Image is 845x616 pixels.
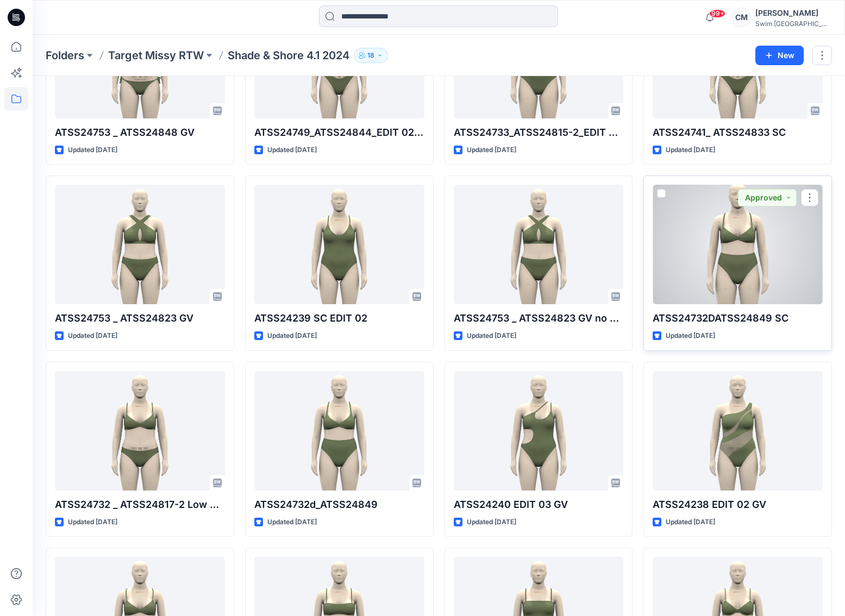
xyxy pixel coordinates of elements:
[55,371,225,491] a: ATSS24732 _ ATSS24817-2 Low Rise GV
[454,311,624,326] p: ATSS24753 _ ATSS24823 GV no binding
[55,185,225,304] a: ATSS24753 _ ATSS24823 GV
[755,20,831,28] div: Swim [GEOGRAPHIC_DATA]
[653,185,823,304] a: ATSS24732DATSS24849 SC
[454,185,624,304] a: ATSS24753 _ ATSS24823 GV no binding
[454,371,624,491] a: ATSS24240 EDIT 03 GV
[755,7,831,20] div: [PERSON_NAME]
[254,185,424,304] a: ATSS24239 SC EDIT 02
[68,144,117,156] p: Updated [DATE]
[68,517,117,528] p: Updated [DATE]
[108,48,204,63] a: Target Missy RTW
[653,311,823,326] p: ATSS24732DATSS24849 SC
[55,125,225,140] p: ATSS24753 _ ATSS24848 GV
[267,144,317,156] p: Updated [DATE]
[454,125,624,140] p: ATSS24733_ATSS24815-2_EDIT 01 GV
[254,311,424,326] p: ATSS24239 SC EDIT 02
[709,9,725,18] span: 99+
[454,497,624,512] p: ATSS24240 EDIT 03 GV
[68,330,117,342] p: Updated [DATE]
[653,371,823,491] a: ATSS24238 EDIT 02 GV
[254,497,424,512] p: ATSS24732d_ATSS24849
[666,330,715,342] p: Updated [DATE]
[55,497,225,512] p: ATSS24732 _ ATSS24817-2 Low Rise GV
[46,48,84,63] a: Folders
[367,49,374,61] p: 18
[354,48,388,63] button: 18
[666,517,715,528] p: Updated [DATE]
[254,125,424,140] p: ATSS24749_ATSS24844_EDIT 02_JL
[254,371,424,491] a: ATSS24732d_ATSS24849
[653,497,823,512] p: ATSS24238 EDIT 02 GV
[228,48,349,63] p: Shade & Shore 4.1 2024
[666,144,715,156] p: Updated [DATE]
[755,46,804,65] button: New
[467,144,516,156] p: Updated [DATE]
[467,517,516,528] p: Updated [DATE]
[731,8,751,27] div: CM
[55,311,225,326] p: ATSS24753 _ ATSS24823 GV
[653,125,823,140] p: ATSS24741_ ATSS24833 SC
[267,330,317,342] p: Updated [DATE]
[267,517,317,528] p: Updated [DATE]
[467,330,516,342] p: Updated [DATE]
